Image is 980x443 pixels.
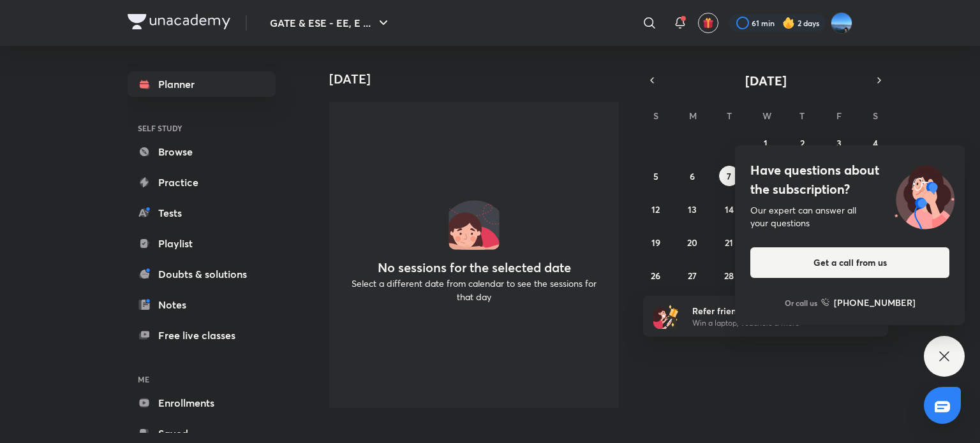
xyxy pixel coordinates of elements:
[725,203,734,215] abbr: October 14, 2025
[682,166,702,186] button: October 6, 2025
[799,110,805,122] abbr: Thursday
[692,304,849,317] h6: Refer friends
[688,270,697,282] abbr: October 27, 2025
[262,10,399,36] button: GATE & ESE - EE, E ...
[831,12,852,34] img: Sanjay Kalita
[646,199,666,219] button: October 12, 2025
[682,232,702,252] button: October 20, 2025
[653,110,658,122] abbr: Sunday
[782,17,795,29] img: streak
[719,166,739,186] button: October 7, 2025
[651,236,660,249] abbr: October 19, 2025
[692,317,849,329] p: Win a laptop, vouchers & more
[651,270,660,282] abbr: October 26, 2025
[690,170,695,182] abbr: October 6, 2025
[719,232,739,252] button: October 21, 2025
[762,110,771,122] abbr: Wednesday
[128,200,276,226] a: Tests
[750,161,949,199] h4: Have questions about the subscription?
[750,204,949,229] div: Our expert can answer all your questions
[719,199,739,219] button: October 14, 2025
[755,133,776,153] button: October 1, 2025
[651,203,660,215] abbr: October 12, 2025
[865,133,886,153] button: October 4, 2025
[698,13,718,33] button: avatar
[727,170,731,182] abbr: October 7, 2025
[128,323,276,348] a: Free live classes
[128,292,276,317] a: Notes
[829,133,849,153] button: October 3, 2025
[646,232,666,252] button: October 19, 2025
[682,265,702,286] button: October 27, 2025
[682,199,702,219] button: October 13, 2025
[785,297,817,309] p: Or call us
[661,71,870,89] button: [DATE]
[836,110,842,122] abbr: Friday
[329,71,629,87] h4: [DATE]
[745,72,787,89] span: [DATE]
[800,137,805,149] abbr: October 2, 2025
[725,236,733,249] abbr: October 21, 2025
[646,166,666,186] button: October 5, 2025
[128,231,276,256] a: Playlist
[792,133,812,153] button: October 2, 2025
[345,277,604,303] p: Select a different date from calendar to see the sessions for that day
[821,296,916,309] a: [PHONE_NUMBER]
[128,261,276,287] a: Doubts & solutions
[873,137,878,149] abbr: October 4, 2025
[653,303,679,329] img: referral
[687,236,697,249] abbr: October 20, 2025
[653,170,658,182] abbr: October 5, 2025
[128,117,276,139] h6: SELF STUDY
[764,137,768,149] abbr: October 1, 2025
[128,139,276,164] a: Browse
[750,247,949,278] button: Get a call from us
[128,71,276,97] a: Planner
[128,368,276,390] h6: ME
[724,270,734,282] abbr: October 28, 2025
[646,265,666,286] button: October 26, 2025
[378,260,571,275] h4: No sessions for the selected date
[834,296,916,309] h6: [PHONE_NUMBER]
[689,110,697,122] abbr: Monday
[128,14,230,33] a: Company Logo
[873,110,878,122] abbr: Saturday
[884,161,965,229] img: ttu_illustration_new.svg
[719,265,739,286] button: October 28, 2025
[836,137,842,149] abbr: October 3, 2025
[727,110,732,122] abbr: Tuesday
[702,17,714,29] img: avatar
[449,199,500,250] img: No events
[128,390,276,416] a: Enrollments
[128,14,230,29] img: Company Logo
[688,203,697,215] abbr: October 13, 2025
[128,170,276,195] a: Practice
